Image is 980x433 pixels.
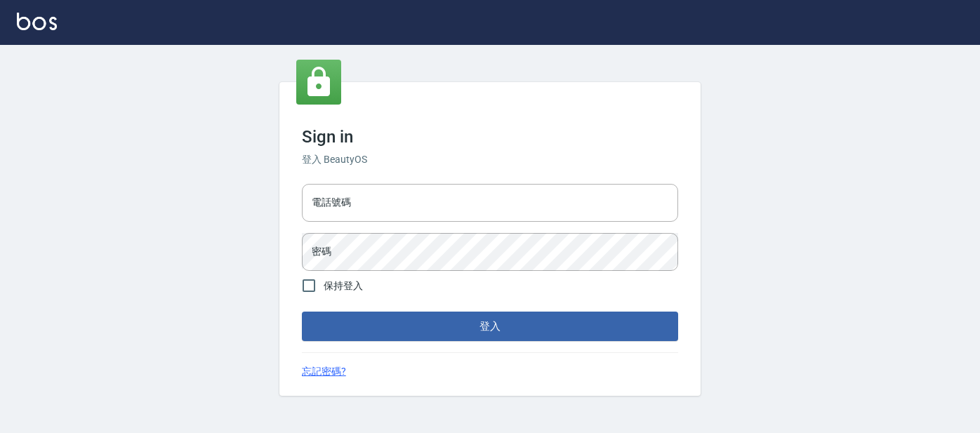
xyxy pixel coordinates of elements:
[302,364,346,379] a: 忘記密碼?
[302,312,678,341] button: 登入
[17,13,57,30] img: Logo
[324,279,363,293] span: 保持登入
[302,152,678,167] h6: 登入 BeautyOS
[302,127,678,147] h3: Sign in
